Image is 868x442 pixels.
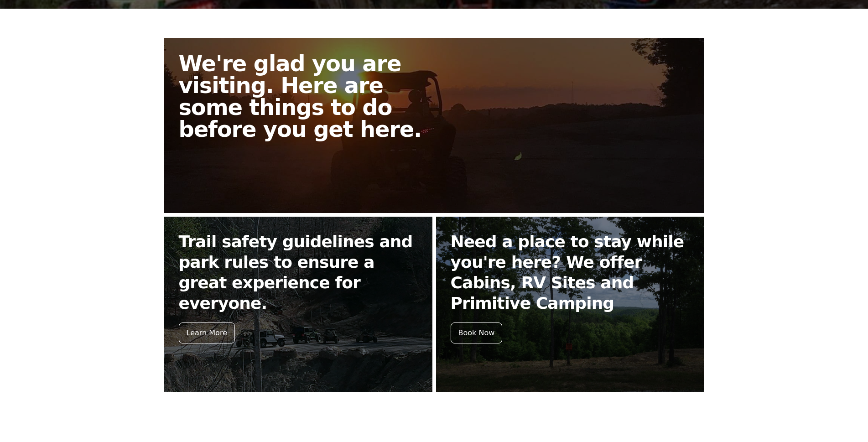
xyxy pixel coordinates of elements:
h2: Trail safety guidelines and park rules to ensure a great experience for everyone. [179,231,418,313]
a: Trail safety guidelines and park rules to ensure a great experience for everyone. Learn More [164,217,432,392]
a: We're glad you are visiting. Here are some things to do before you get here. [164,38,704,213]
a: Need a place to stay while you're here? We offer Cabins, RV Sites and Primitive Camping Book Now [436,217,704,392]
div: Book Now [451,322,503,343]
h2: Need a place to stay while you're here? We offer Cabins, RV Sites and Primitive Camping [451,231,690,313]
h2: We're glad you are visiting. Here are some things to do before you get here. [179,52,442,140]
div: Learn More [179,322,235,343]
